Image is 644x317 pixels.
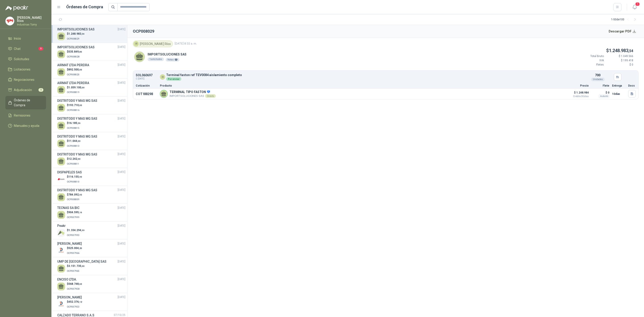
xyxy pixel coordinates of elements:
[67,127,79,129] span: OCP008015
[67,216,79,219] span: OCP007999
[67,157,80,161] p: $
[79,301,82,303] span: ,12
[67,50,82,54] p: $
[57,152,125,166] a: DISTRITODO Y MAS MG SAS[DATE] $12.242,00OCP008011
[5,45,46,53] a: Chat9
[136,92,157,96] p: COT188298
[169,90,216,94] p: TERMINAL TIPO FASTON
[79,283,82,285] span: ,60
[166,77,181,81] div: Por enviar
[67,73,79,76] span: OCP008020
[57,188,125,202] a: DISTRITODO Y MAS MG SAS[DATE] $784.092,93OCP008009
[118,117,125,121] span: [DATE]
[67,306,79,308] span: OCP007953
[79,247,82,249] span: ,20
[67,145,79,147] span: OCP008013
[118,45,125,49] span: [DATE]
[57,116,97,121] h3: DISTRITODO Y MAS MG SAS
[57,205,79,210] h3: TECNAS SA BIC
[577,47,633,54] p: $
[118,99,125,103] span: [DATE]
[57,81,89,85] h3: AIRMAT LTDA PEREIRA
[148,52,186,57] p: IMPORTSOLUCIONES SAS
[566,84,589,87] p: Precio
[591,90,609,95] p: $ 0
[67,68,82,72] p: $
[68,247,82,250] span: 525.004
[591,84,609,87] p: Flete
[136,84,157,87] p: Cotización
[5,5,28,11] img: Logo peakr
[68,121,80,125] span: 16.185
[67,163,79,165] span: OCP008011
[66,4,103,10] h1: Órdenes de Compra
[14,67,30,72] span: Licitaciones
[68,50,82,53] span: 535.849
[57,277,77,282] h3: ENCISO LTDA.
[14,87,32,92] span: Adjudicación
[148,57,164,61] div: 1 solicitudes
[67,121,80,125] p: $
[79,104,82,106] span: ,00
[77,158,80,160] span: ,00
[57,98,125,112] a: DISTRITODO Y MAS MG SAS[DATE] $193.710,00OCP008016
[566,90,589,98] p: $ 1.248.984
[14,57,29,62] span: Solicitudes
[166,58,179,62] div: Notas
[67,139,80,143] p: $
[68,282,82,285] span: 568.748
[77,140,80,142] span: ,00
[67,300,82,304] p: $
[67,270,79,272] span: OCP007965
[133,28,154,34] h2: OCP008029
[67,234,79,236] span: OCP007993
[160,84,564,87] p: Producto
[57,188,97,193] h3: DISTRITODO Y MAS MG SAS
[57,241,125,255] a: [PERSON_NAME][DATE] Company Logo$525.004,20OCP007966
[17,16,46,22] p: [PERSON_NAME] Ríos
[57,259,125,273] a: UMP DE [GEOGRAPHIC_DATA] SAS[DATE] $3.151.735,00OCP007965
[67,32,85,36] p: $
[606,63,633,67] p: $ 0
[14,46,21,51] span: Chat
[67,109,79,111] span: OCP008016
[118,277,125,281] span: [DATE]
[5,34,46,43] a: Inicio
[68,104,82,107] span: 193.710
[169,94,216,98] p: IMPORTSOLUCIONES SAS
[68,68,82,71] span: 892.500
[612,91,625,97] p: 10 días
[57,205,125,219] a: TECNAS SA BIC[DATE] $904.595,16OCP007999
[57,170,82,175] h3: DISPAPELES SAS
[67,198,79,201] span: OCP008009
[5,55,46,63] a: Solicitudes
[118,63,125,67] span: [DATE]
[57,27,125,41] a: IMPORTSOLUCIONES SAS[DATE] $1.248.983,54OCP008029
[57,63,89,68] h3: AIRMAT LTDA PEREIRA
[68,139,80,143] span: 11.044
[5,86,46,94] a: Adjudicación4
[14,123,39,128] span: Manuales y ayuda
[566,95,589,98] span: Crédito 30 días
[609,48,633,53] span: 1.248.983
[14,113,30,118] span: Remisiones
[628,49,633,53] span: ,54
[631,3,639,11] button: 1
[67,55,79,58] span: OCP008028
[611,16,639,23] div: 1 - 50 de 100
[57,152,97,157] h3: DISTRITODO Y MAS MG SAS
[81,33,85,35] span: ,54
[68,86,85,89] span: 1.059.100
[57,116,125,130] a: DISTRITODO Y MAS MG SAS[DATE] $16.185,36OCP008015
[67,103,82,107] p: $
[38,47,43,51] span: 9
[57,45,125,59] a: IMPORTSOLUCIONES SAS[DATE] $535.849,86OCP008028
[57,277,125,291] a: ENCISO LTDA.[DATE] $568.748,60OCP007958
[5,96,46,109] a: Órdenes de Compra
[14,77,34,82] span: Negociaciones
[67,210,82,215] p: $
[57,63,125,77] a: AIRMAT LTDA PEREIRA[DATE] $892.500,00OCP008020
[57,223,66,228] h3: Peakr
[57,98,97,103] h3: DISTRITODO Y MAS MG SAS
[57,81,125,95] a: AIRMAT LTDA PEREIRA[DATE] $1.059.100,00OCP008019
